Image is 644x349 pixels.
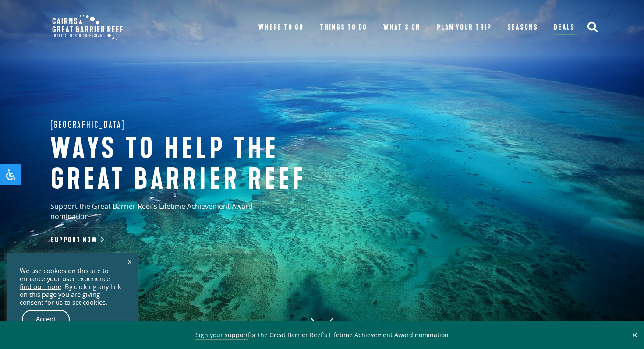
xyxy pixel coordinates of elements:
svg: Open Accessibility Panel [5,169,16,180]
h1: Ways to help the great barrier reef [50,134,340,195]
span: [GEOGRAPHIC_DATA] [50,118,125,132]
a: find out more [20,283,61,291]
a: Where To Go [258,21,304,34]
a: Things To Do [320,21,367,34]
a: Support Now [50,236,102,244]
a: Plan Your Trip [437,21,492,34]
button: Close [630,331,640,339]
p: Support the Great Barrier Reef’s Lifetime Achievement Award nomination [50,201,291,228]
a: What’s On [383,21,421,34]
a: Deals [554,21,574,35]
a: Sign your support [195,331,248,340]
span: for the Great Barrier Reef’s Lifetime Achievement Award nomination [195,331,449,340]
a: Accept [22,310,70,328]
a: x [124,251,136,271]
div: We use cookies on this site to enhance your user experience . By clicking any link on this page y... [20,267,125,307]
a: Seasons [507,21,538,34]
img: CGBR-TNQ_dual-logo.svg [46,9,129,46]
